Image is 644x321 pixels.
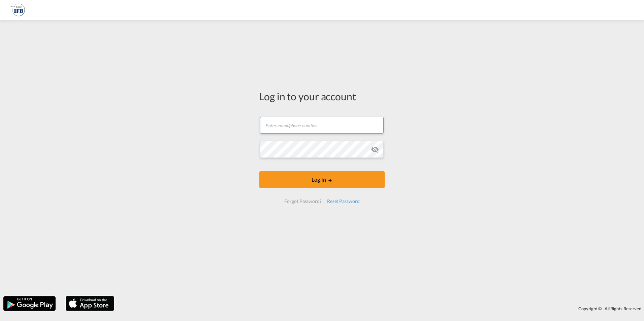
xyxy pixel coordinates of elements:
[3,295,56,312] img: google.png
[371,145,379,153] md-icon: icon-eye-off
[259,89,385,103] div: Log in to your account
[10,3,25,18] img: 38d81de0012d11efa5a317329988152a.jpg
[259,171,385,188] button: LOGIN
[324,195,362,207] div: Reset Password
[65,295,115,312] img: apple.png
[118,303,644,314] div: Copyright © . All Rights Reserved
[282,195,324,207] div: Forgot Password?
[260,117,384,134] input: Enter email/phone number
